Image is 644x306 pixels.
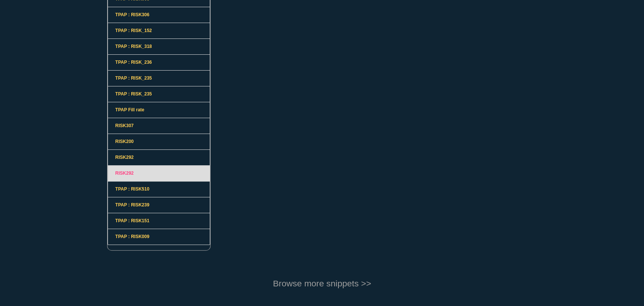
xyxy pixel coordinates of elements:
[108,55,210,71] a: TPAP : RISK_236
[108,213,210,229] a: TPAP : RISK151
[108,102,210,118] a: TPAP Fill rate
[108,197,210,213] a: TPAP : RISK239
[108,39,210,55] a: TPAP : RISK_318
[108,181,210,197] a: TPAP : RISK510
[108,86,210,102] a: TPAP : RISK_235
[108,134,210,150] a: RISK200
[108,166,210,181] a: RISK292
[108,23,210,39] a: TPAP : RISK_152
[108,118,210,134] a: RISK307
[108,229,210,244] a: TPAP : RISK009
[108,150,210,166] a: RISK292
[108,7,210,23] a: TPAP : RISK306
[108,71,210,86] a: TPAP : RISK_235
